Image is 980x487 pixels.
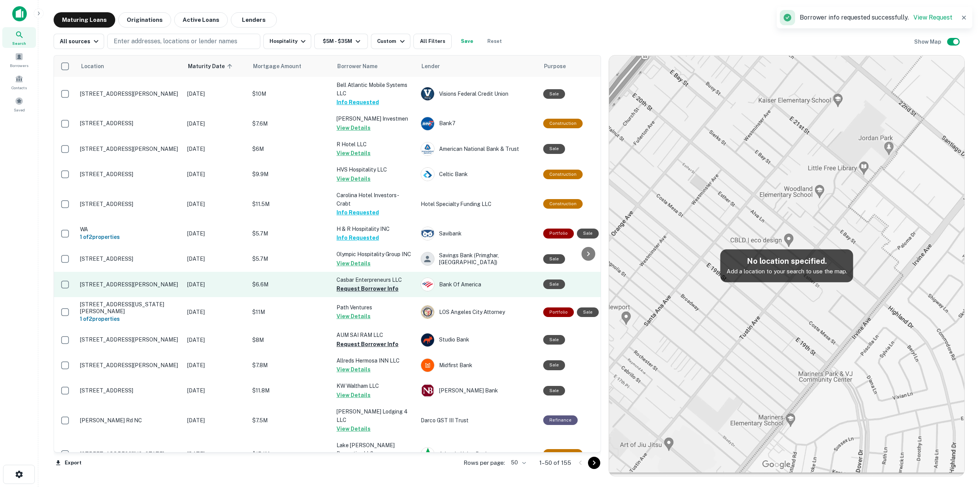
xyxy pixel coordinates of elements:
[336,165,413,174] p: HVS Hospitality LLC
[252,386,329,395] p: $11.8M
[421,200,536,208] p: Hotel Specialty Funding LLC
[336,208,379,217] button: Info Requested
[187,170,245,178] p: [DATE]
[543,335,565,345] div: Sale
[252,119,329,128] p: $7.6M
[377,37,407,46] div: Custom
[336,340,399,349] button: Request Borrower Info
[543,360,565,370] div: Sale
[187,336,245,344] p: [DATE]
[336,312,371,321] button: View Details
[187,416,245,425] p: [DATE]
[543,229,574,238] div: This is a portfolio loan with 2 properties
[913,14,952,21] a: View Request
[187,119,245,128] p: [DATE]
[336,441,413,458] p: Lake [PERSON_NAME] Properties LLC
[421,117,536,131] div: Bank7
[80,145,180,152] p: [STREET_ADDRESS][PERSON_NAME]
[314,34,368,49] button: $5M - $35M
[421,359,434,372] img: picture
[800,13,952,22] p: Borrower info requested successfully.
[942,426,980,462] iframe: Chat Widget
[10,62,28,69] span: Borrowers
[539,458,571,467] p: 1–50 of 155
[421,306,434,319] img: picture
[336,259,371,268] button: View Details
[252,145,329,153] p: $6M
[421,168,434,181] img: picture
[187,386,245,395] p: [DATE]
[417,56,539,77] th: Lender
[80,90,180,97] p: [STREET_ADDRESS][PERSON_NAME]
[543,89,565,99] div: Sale
[544,62,566,71] span: Purpose
[80,362,180,369] p: [STREET_ADDRESS][PERSON_NAME]
[421,227,434,240] img: picture
[253,62,311,71] span: Mortgage Amount
[421,252,536,266] div: Savings Bank (primghar, [GEOGRAPHIC_DATA])
[2,72,36,92] a: Contacts
[333,56,417,77] th: Borrower Name
[231,12,277,28] button: Lenders
[252,280,329,289] p: $6.6M
[543,307,574,317] div: This is a portfolio loan with 2 properties
[114,37,237,46] p: Enter addresses, locations or lender names
[508,457,527,468] div: 50
[543,386,565,395] div: Sale
[252,308,329,316] p: $11M
[421,167,536,181] div: Celtic Bank
[727,255,847,267] h5: No location specified.
[11,85,27,91] span: Contacts
[252,170,329,178] p: $9.9M
[421,117,434,130] img: picture
[80,315,180,323] h6: 1 of 2 properties
[336,391,371,400] button: View Details
[336,424,371,433] button: View Details
[336,331,413,339] p: AUM SAI RAM LLC
[336,284,399,293] button: Request Borrower Info
[539,56,620,77] th: Purpose
[2,94,36,114] a: Saved
[543,199,583,209] div: This loan purpose was for construction
[263,34,311,49] button: Hospitality
[12,40,26,46] span: Search
[421,87,434,100] img: picture
[421,447,536,461] div: Atlantic Union Bank
[543,415,578,425] div: This loan purpose was for refinancing
[336,114,413,123] p: [PERSON_NAME] Investmen
[80,301,180,315] p: [STREET_ADDRESS][US_STATE][PERSON_NAME]
[252,416,329,425] p: $7.5M
[80,255,180,262] p: [STREET_ADDRESS]
[76,56,183,77] th: Location
[421,416,536,425] p: Darco GST III Trust
[187,450,245,458] p: [DATE]
[183,56,248,77] th: Maturity Date
[187,255,245,263] p: [DATE]
[252,361,329,369] p: $7.8M
[80,171,180,178] p: [STREET_ADDRESS]
[54,34,104,49] button: All sources
[188,62,235,71] span: Maturity Date
[336,98,379,107] button: Info Requested
[80,201,180,208] p: [STREET_ADDRESS]
[336,407,413,424] p: [PERSON_NAME] Lodging 4 LLC
[187,280,245,289] p: [DATE]
[577,229,599,238] div: Sale
[336,81,413,98] p: Bell Atlantic Mobile Systems LLC
[543,279,565,289] div: Sale
[54,12,115,28] button: Maturing Loans
[421,142,434,155] img: picture
[80,120,180,127] p: [STREET_ADDRESS]
[336,356,413,365] p: Allreds Hermosa INN LLC
[187,145,245,153] p: [DATE]
[421,384,536,397] div: [PERSON_NAME] Bank
[421,384,434,397] img: picture
[60,37,101,46] div: All sources
[81,62,104,71] span: Location
[727,267,847,276] p: Add a location to your search to use the map.
[252,336,329,344] p: $8M
[455,34,479,49] button: Save your search to get updates of matches that match your search criteria.
[12,6,27,21] img: capitalize-icon.png
[252,229,329,238] p: $5.7M
[482,34,507,49] button: Reset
